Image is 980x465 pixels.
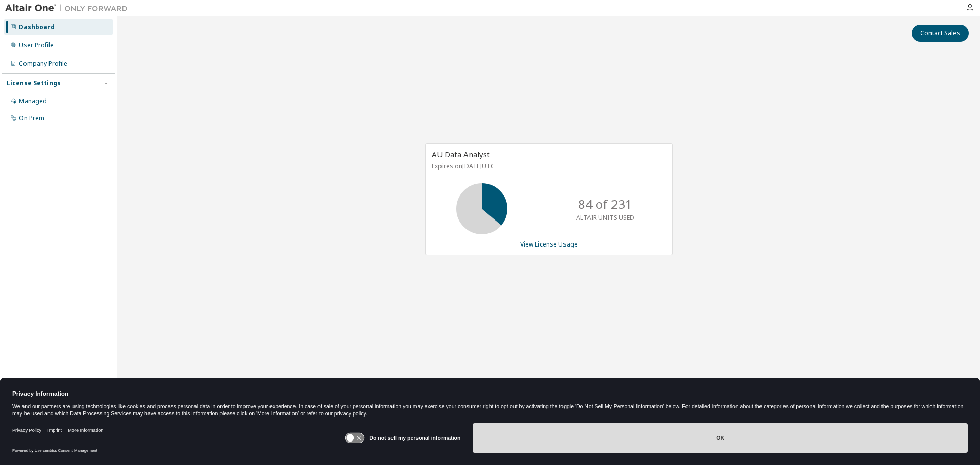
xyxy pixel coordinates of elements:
a: View License Usage [520,240,578,249]
div: License Settings [7,79,61,87]
p: ALTAIR UNITS USED [576,213,634,222]
div: User Profile [19,41,54,50]
button: Contact Sales [912,25,969,42]
p: Expires on [DATE] UTC [432,162,664,170]
img: Altair One [5,3,133,13]
div: On Prem [19,114,44,123]
div: Managed [19,97,47,105]
span: AU Data Analyst [432,149,490,159]
div: Dashboard [19,23,55,31]
div: Company Profile [19,60,67,68]
p: 84 of 231 [578,195,632,213]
